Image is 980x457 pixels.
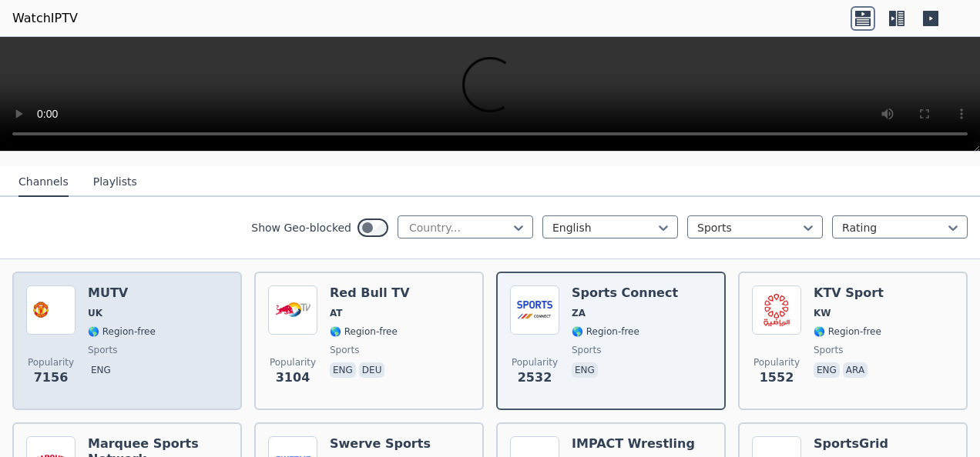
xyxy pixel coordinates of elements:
[88,325,156,338] span: 🌎 Region-free
[512,356,558,369] span: Popularity
[28,356,74,369] span: Popularity
[753,356,800,369] span: Popularity
[12,9,78,28] a: WatchIPTV
[572,344,601,356] span: sports
[814,344,843,356] span: sports
[814,285,884,301] h6: KTV Sport
[18,168,69,197] button: Channels
[572,285,678,301] h6: Sports Connect
[330,285,410,301] h6: Red Bull TV
[752,285,801,335] img: KTV Sport
[359,362,385,378] p: deu
[572,325,639,338] span: 🌎 Region-free
[270,356,316,369] span: Popularity
[330,307,343,319] span: AT
[330,362,356,378] p: eng
[251,220,351,235] label: Show Geo-blocked
[572,362,598,378] p: eng
[843,362,868,378] p: ara
[93,168,137,197] button: Playlists
[760,369,794,387] span: 1552
[276,369,310,387] span: 3104
[88,362,114,378] p: eng
[330,436,431,452] h6: Swerve Sports
[268,285,317,335] img: Red Bull TV
[330,344,359,356] span: sports
[814,362,840,378] p: eng
[814,436,888,452] h6: SportsGrid
[572,307,586,319] span: ZA
[814,325,881,338] span: 🌎 Region-free
[510,285,559,335] img: Sports Connect
[572,436,695,452] h6: IMPACT Wrestling
[88,344,117,356] span: sports
[34,369,69,387] span: 7156
[330,325,398,338] span: 🌎 Region-free
[814,307,831,319] span: KW
[26,285,76,335] img: MUTV
[88,307,102,319] span: UK
[518,369,552,387] span: 2532
[88,285,156,301] h6: MUTV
